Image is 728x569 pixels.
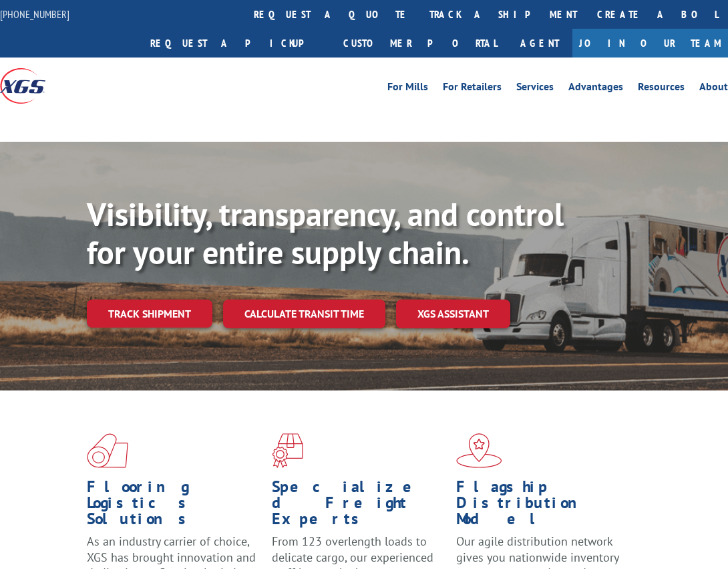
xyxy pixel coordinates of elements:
a: Join Our Team [572,29,728,58]
a: Resources [638,82,685,96]
h1: Flooring Logistics Solutions [87,479,262,534]
a: About [699,82,728,96]
a: Request a pickup [140,29,333,58]
a: For Mills [387,82,428,96]
a: Agent [507,29,572,58]
a: For Retailers [443,82,502,96]
a: Customer Portal [333,29,507,58]
a: Services [516,82,554,96]
img: xgs-icon-focused-on-flooring-red [272,433,303,468]
a: Advantages [568,82,623,96]
img: xgs-icon-total-supply-chain-intelligence-red [87,433,128,468]
a: Calculate transit time [223,300,385,328]
b: Visibility, transparency, and control for your entire supply chain. [87,193,564,273]
h1: Specialized Freight Experts [272,479,447,534]
img: xgs-icon-flagship-distribution-model-red [456,433,502,468]
h1: Flagship Distribution Model [456,479,631,534]
a: Track shipment [87,300,212,328]
a: XGS ASSISTANT [396,300,510,328]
